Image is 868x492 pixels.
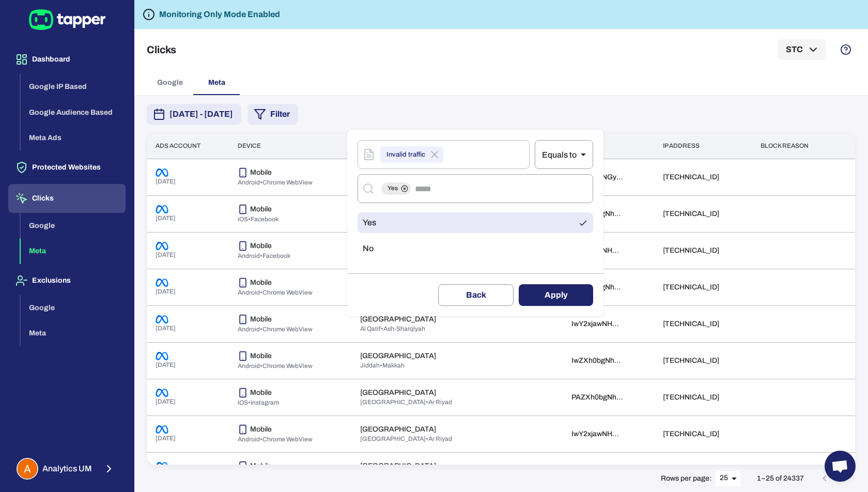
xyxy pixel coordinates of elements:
span: Invalid traffic [380,149,431,161]
span: No [363,243,374,254]
div: Open chat [825,451,856,482]
button: Apply [519,284,593,306]
button: Back [438,284,514,306]
div: Yes [381,182,411,195]
span: Yes [381,185,404,193]
div: Invalid traffic [380,146,443,163]
div: Equals to [535,140,593,169]
span: Yes [363,218,376,228]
